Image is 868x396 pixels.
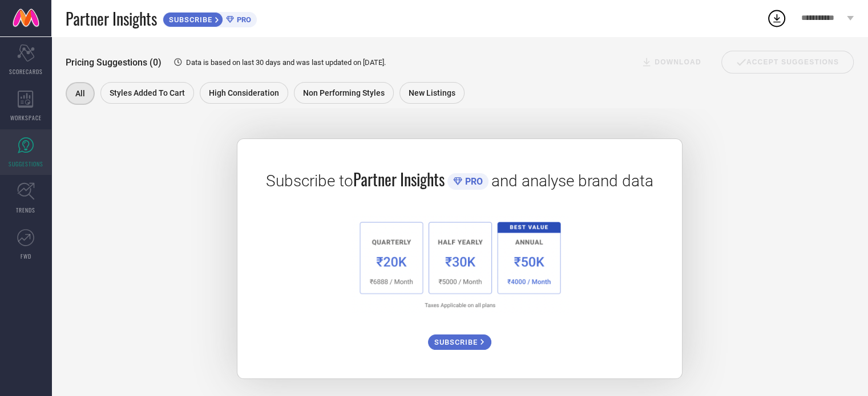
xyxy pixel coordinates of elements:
a: SUBSCRIBEPRO [163,9,257,27]
span: All [75,89,85,98]
span: SUBSCRIBE [163,15,215,24]
span: SUGGESTIONS [9,160,43,168]
span: New Listings [409,88,455,97]
span: FWD [21,252,31,260]
span: and analyse brand data [491,172,653,190]
span: WORKSPACE [10,113,42,122]
img: 1a6fb96cb29458d7132d4e38d36bc9c7.png [351,214,568,315]
span: SCORECARDS [9,67,43,76]
span: SUBSCRIBE [434,338,481,346]
span: Pricing Suggestions (0) [66,57,162,68]
span: Partner Insights [353,168,445,191]
span: High Consideration [209,88,279,97]
div: Open download list [766,8,787,28]
span: Styles Added To Cart [110,88,185,97]
div: Accept Suggestions [721,51,854,74]
span: TRENDS [16,206,35,214]
span: Non Performing Styles [303,88,385,97]
span: Partner Insights [66,7,157,30]
span: Subscribe to [266,172,353,190]
span: PRO [234,15,251,24]
a: SUBSCRIBE [428,326,491,350]
span: PRO [462,176,483,187]
span: Data is based on last 30 days and was last updated on [DATE] . [186,58,386,67]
